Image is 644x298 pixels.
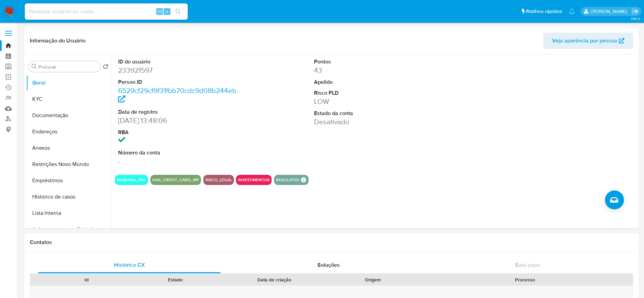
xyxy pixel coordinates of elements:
span: Veja aparência por pessoa [552,33,617,49]
span: Alt [157,8,162,15]
button: Endereços [26,124,111,140]
dd: 233921597 [118,66,242,75]
dd: 43 [314,66,438,75]
dt: Estado da conta [314,110,438,117]
p: eduardo.dutra@mercadolivre.com [591,8,629,15]
div: Id [47,276,126,283]
span: Histórico CX [114,261,145,269]
dt: Pontos [314,58,438,66]
button: Anexos [26,140,111,156]
h1: Informação do Usuário [30,37,86,44]
button: Restrições Novo Mundo [26,156,111,172]
button: Adiantamentos de Dinheiro [26,221,111,238]
dt: Número da conta [118,149,242,156]
button: search-icon [171,7,185,16]
span: Soluções [317,261,340,269]
div: Estado [136,276,215,283]
span: s [166,8,168,15]
dd: Desativado [314,117,438,127]
div: Processo [422,276,628,283]
div: Origem [333,276,413,283]
dd: [DATE] 13:48:06 [118,116,242,125]
dd: LOW [314,97,438,106]
button: Veja aparência por pessoa [543,33,633,49]
button: Geral [26,75,111,91]
a: 6529cf29cf9f31fbb70cdc9d08b244eb [118,86,236,105]
button: Histórico de casos [26,189,111,205]
button: Lista Interna [26,205,111,221]
dt: Data de registro [118,108,242,116]
input: Pesquise usuários ou casos... [25,7,188,16]
span: Atalhos rápidos [526,8,562,15]
span: Bate-papo [515,261,540,269]
a: Notificações [569,8,575,14]
dd: - [118,156,242,166]
div: Data de criação [225,276,324,283]
dt: Person ID [118,78,242,86]
button: Documentação [26,107,111,124]
button: Retornar ao pedido padrão [103,64,108,71]
dt: RBA [118,129,242,136]
button: Procurar [32,64,37,69]
button: Empréstimos [26,172,111,189]
button: KYC [26,91,111,107]
dt: Apelido [314,78,438,86]
input: Procurar [38,64,97,70]
dt: Risco PLD [314,89,438,97]
dt: ID do usuário [118,58,242,66]
h1: Contatos [30,239,633,246]
a: Sair [632,8,639,15]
